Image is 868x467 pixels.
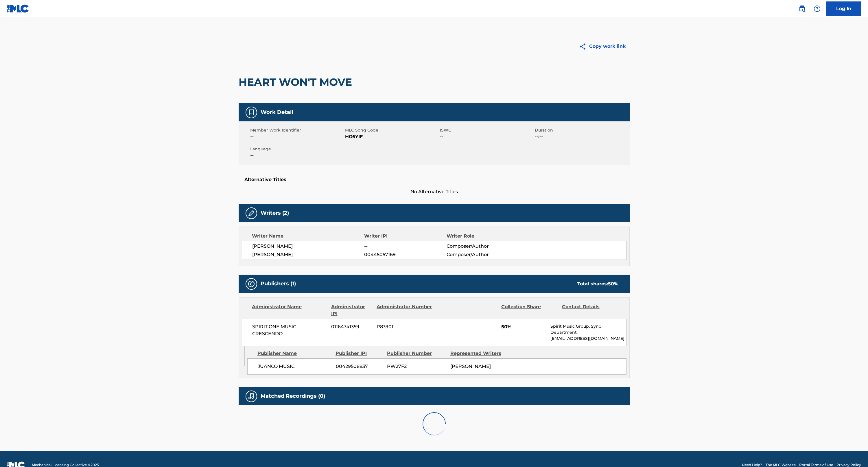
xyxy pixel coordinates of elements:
[550,335,626,342] p: [EMAIL_ADDRESS][DOMAIN_NAME]
[447,251,521,258] span: Composer/Author
[252,233,364,240] div: Writer Name
[364,233,447,240] div: Writer IPI
[419,409,449,439] img: preloader
[377,303,433,317] div: Administrator Number
[345,133,438,140] span: HG6YIF
[244,177,624,183] h5: Alternative Titles
[535,127,628,133] span: Duration
[550,323,626,335] p: Spirit Music Group, Sync Department
[336,363,383,370] span: 00429508837
[440,133,533,140] span: --
[345,127,438,133] span: MLC Song Code
[575,39,630,54] button: Copy work link
[331,323,372,330] span: 01164741359
[252,251,364,258] span: [PERSON_NAME]
[387,350,446,357] div: Publisher Number
[799,5,806,12] img: search
[336,350,383,357] div: Publisher IPI
[261,210,289,216] h5: Writers (2)
[501,303,557,317] div: Collection Share
[261,280,296,287] h5: Publishers (1)
[250,127,344,133] span: Member Work Identifier
[364,251,446,258] span: 00445057169
[239,76,355,89] h2: HEART WON'T MOVE
[447,243,521,250] span: Composer/Author
[258,363,331,370] span: JUANCO MUSIC
[331,303,372,317] div: Administrator IPI
[796,3,808,14] a: Public Search
[364,243,446,250] span: --
[261,393,325,399] h5: Matched Recordings (0)
[450,350,509,357] div: Represented Writers
[577,280,618,287] div: Total shares:
[250,146,344,152] span: Language
[579,43,589,50] img: Copy work link
[257,350,331,357] div: Publisher Name
[248,280,255,287] img: Publishers
[7,4,29,13] img: MLC Logo
[261,109,293,116] h5: Work Detail
[252,303,327,317] div: Administrator Name
[252,243,364,250] span: [PERSON_NAME]
[501,323,546,330] span: 50%
[250,152,344,159] span: --
[839,439,868,467] iframe: Chat Widget
[562,303,618,317] div: Contact Details
[387,363,446,370] span: PW27F2
[248,109,255,116] img: Work Detail
[440,127,533,133] span: ISWC
[250,133,344,140] span: --
[239,188,630,195] span: No Alternative Titles
[450,364,491,369] span: [PERSON_NAME]
[377,323,433,330] span: P83901
[252,323,327,337] span: SPIRIT ONE MUSIC CRESCENDO
[814,5,821,12] img: help
[811,3,823,14] div: Help
[826,1,861,16] a: Log In
[608,281,618,287] span: 50 %
[248,210,255,217] img: Writers
[447,233,521,240] div: Writer Role
[248,393,255,400] img: Matched Recordings
[535,133,628,140] span: --:--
